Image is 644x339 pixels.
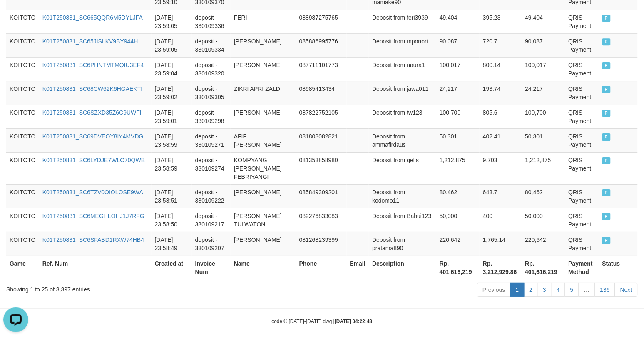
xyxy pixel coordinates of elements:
td: Deposit from naura1 [369,57,436,81]
td: [PERSON_NAME] TULWATON [231,208,296,232]
td: 085886995776 [296,33,347,57]
a: K01T250831_SC6LYDJE7WLO70QWB [42,157,145,163]
td: 90,087 [436,33,480,57]
td: deposit - 330109298 [192,105,231,128]
td: [PERSON_NAME] [231,232,296,256]
td: 1,212,875 [436,152,480,184]
span: PAID [602,213,611,220]
td: [DATE] 23:59:01 [152,105,192,128]
td: QRIS Payment [565,105,599,128]
td: 100,017 [436,57,480,81]
td: QRIS Payment [565,33,599,57]
td: 1,212,875 [522,152,565,184]
td: 80,462 [436,184,480,208]
span: PAID [602,133,611,141]
a: 5 [565,283,579,297]
a: K01T250831_SC6SZXD35Z6C9UWFI [42,109,142,116]
td: 80,462 [522,184,565,208]
a: K01T250831_SC6SFABD1RXW74HB4 [42,236,144,243]
td: KOITOTO [6,81,39,105]
div: Showing 1 to 25 of 3,397 entries [6,282,262,294]
td: Deposit from ammafirdaus [369,128,436,152]
td: [DATE] 23:58:59 [152,152,192,184]
a: Next [615,283,638,297]
td: deposit - 330109334 [192,33,231,57]
th: Name [231,256,296,279]
button: Open LiveChat chat widget [3,3,28,28]
td: 081808082821 [296,128,347,152]
td: 90,087 [522,33,565,57]
td: deposit - 330109274 [192,152,231,184]
td: deposit - 330109336 [192,10,231,33]
td: 805.6 [480,105,522,128]
a: Previous [477,283,510,297]
td: 088987275765 [296,10,347,33]
th: Invoice Num [192,256,231,279]
strong: [DATE] 04:22:48 [335,319,372,324]
td: Deposit from gelis [369,152,436,184]
td: KOITOTO [6,232,39,256]
td: QRIS Payment [565,208,599,232]
td: deposit - 330109217 [192,208,231,232]
td: 08985413434 [296,81,347,105]
td: QRIS Payment [565,152,599,184]
td: deposit - 330109320 [192,57,231,81]
td: deposit - 330109305 [192,81,231,105]
td: [PERSON_NAME] [231,105,296,128]
td: Deposit from feri3939 [369,10,436,33]
td: Deposit from tw123 [369,105,436,128]
td: 49,404 [436,10,480,33]
td: 402.41 [480,128,522,152]
th: Game [6,256,39,279]
td: 800.14 [480,57,522,81]
td: [DATE] 23:58:50 [152,208,192,232]
td: AFIF [PERSON_NAME] [231,128,296,152]
td: [DATE] 23:58:49 [152,232,192,256]
td: QRIS Payment [565,57,599,81]
td: 081268239399 [296,232,347,256]
span: PAID [602,157,611,164]
span: PAID [602,110,611,117]
a: K01T250831_SC6TZV0OIOLOSE9WA [42,189,143,196]
th: Rp. 401,616,219 [522,256,565,279]
td: Deposit from mponori [369,33,436,57]
th: Payment Method [565,256,599,279]
td: deposit - 330109207 [192,232,231,256]
td: QRIS Payment [565,184,599,208]
td: 100,017 [522,57,565,81]
td: QRIS Payment [565,232,599,256]
a: K01T250831_SC6PHNTMTMQIU3EF4 [42,62,144,68]
td: QRIS Payment [565,128,599,152]
td: [PERSON_NAME] [231,184,296,208]
td: KOITOTO [6,152,39,184]
td: 220,642 [522,232,565,256]
th: Ref. Num [39,256,152,279]
td: Deposit from jawa011 [369,81,436,105]
span: PAID [602,237,611,244]
td: 9,703 [480,152,522,184]
td: [PERSON_NAME] [231,57,296,81]
th: Rp. 3,212,929.86 [480,256,522,279]
td: 720.7 [480,33,522,57]
td: Deposit from Babui123 [369,208,436,232]
th: Email [347,256,369,279]
td: 087822752105 [296,105,347,128]
a: 1 [510,283,525,297]
span: PAID [602,38,611,45]
span: PAID [602,15,611,22]
td: 24,217 [522,81,565,105]
span: PAID [602,86,611,93]
td: KOMPYANG [PERSON_NAME] FEBRIYANGI [231,152,296,184]
span: PAID [602,62,611,69]
td: 50,000 [522,208,565,232]
td: 643.7 [480,184,522,208]
td: Deposit from pratama890 [369,232,436,256]
td: KOITOTO [6,208,39,232]
th: Status [599,256,638,279]
td: 082276833083 [296,208,347,232]
td: KOITOTO [6,184,39,208]
td: 1,765.14 [480,232,522,256]
td: [DATE] 23:58:51 [152,184,192,208]
a: K01T250831_SC68CW62K6HGAEKTI [42,85,142,92]
a: … [579,283,595,297]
